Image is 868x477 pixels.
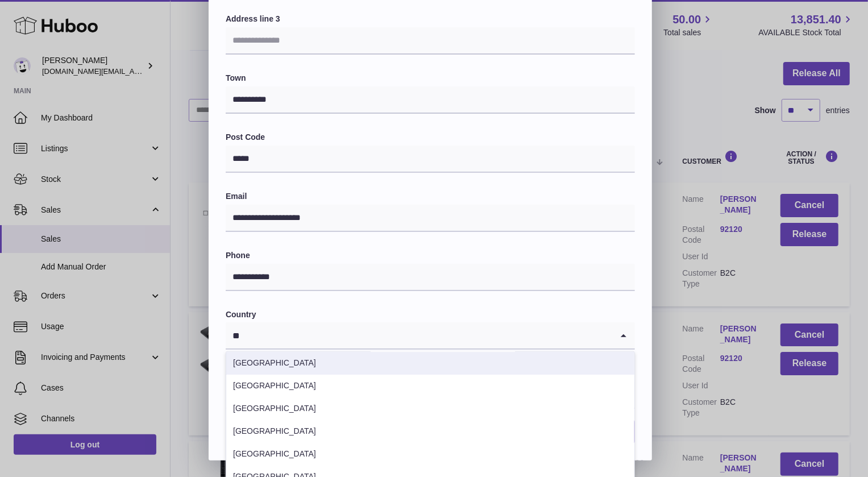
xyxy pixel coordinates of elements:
li: [GEOGRAPHIC_DATA] [226,443,634,466]
li: [GEOGRAPHIC_DATA] [226,375,634,397]
label: Email [226,191,635,202]
li: [GEOGRAPHIC_DATA] [226,420,634,443]
div: Search for option [226,322,635,350]
label: Address line 3 [226,14,635,24]
li: [GEOGRAPHIC_DATA] [226,352,634,375]
label: Phone [226,250,635,261]
input: Search for option [226,322,612,349]
li: [GEOGRAPHIC_DATA] [226,397,634,420]
label: Country [226,309,635,320]
label: Post Code [226,132,635,143]
label: Town [226,73,635,84]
